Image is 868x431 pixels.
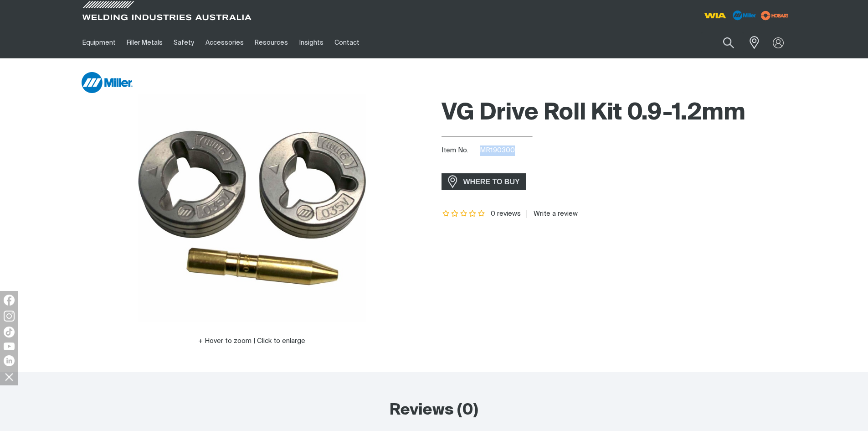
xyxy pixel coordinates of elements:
img: Instagram [4,311,15,322]
a: Safety [168,27,200,58]
img: TikTok [4,327,15,338]
a: Resources [249,27,293,58]
a: Equipment [77,27,121,58]
h2: Reviews (0) [252,400,616,421]
img: VG Drive Roll Kit 0.9-1.2mm [138,94,366,322]
button: Search products [713,32,744,53]
input: Product name or item number... [701,32,744,53]
nav: Main [77,27,613,58]
a: Accessories [200,27,249,58]
a: Contact [329,27,365,58]
a: Filler Metals [121,27,168,58]
a: WHERE TO BUY [442,173,527,190]
a: Insights [293,27,329,58]
span: WHERE TO BUY [457,175,526,189]
img: YouTube [4,343,15,350]
a: Write a review [526,210,578,218]
span: Rating: {0} [442,211,486,217]
span: Item No. [442,145,478,156]
span: MR190300 [480,147,515,154]
img: miller [758,9,791,22]
button: Hover to zoom | Click to enlarge [193,336,311,347]
span: 0 reviews [491,210,521,217]
img: hide socials [1,369,17,384]
img: LinkedIn [4,355,15,366]
img: Facebook [4,295,15,306]
h1: VG Drive Roll Kit 0.9-1.2mm [442,99,791,128]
